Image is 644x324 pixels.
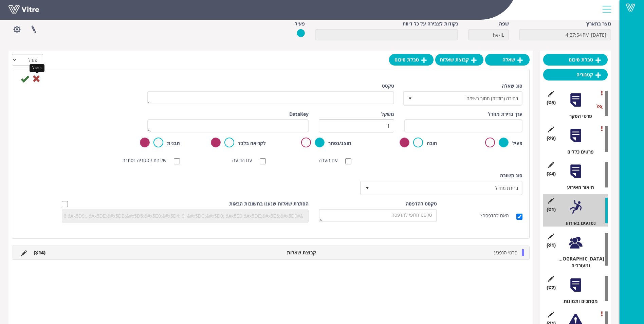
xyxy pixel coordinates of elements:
[548,255,608,269] div: [DEMOGRAPHIC_DATA] ומעורבים
[62,211,305,221] input: &#x5DC;&#x5D3;&#x5D5;&#x5D2;&#x5DE;&#x5D4;: &#x5DC;&#x5D0; &#x5E8;&#x5DC;&#x5D5;&#x5D5;&#x5E0;&#x...
[547,242,556,249] span: (1 )
[389,54,434,66] a: טבלת סיכום
[416,92,522,104] span: בחירה (בודדת) מתוך רשימה
[295,20,305,27] label: פעיל
[516,214,522,220] input: האם להדפסה?
[547,99,556,106] span: (5 )
[229,200,309,207] label: הסתרת שאלות שנענו בתשובות הבאות
[244,249,319,256] li: קבוצת שאלות
[232,157,259,164] label: עם הודעה
[427,140,437,147] label: חובה
[361,182,373,194] span: select
[500,172,522,179] label: סוג תשובה
[502,83,522,89] label: סוג שאלה
[319,157,345,164] label: עם הערה
[488,111,522,118] label: ערך ברירת מחדל
[543,69,608,80] a: קטגוריה
[238,140,266,147] label: לקריאה בלבד
[547,284,556,291] span: (2 )
[122,157,173,164] label: שליחת קטגוריה נסתרת
[547,170,556,177] span: (4 )
[30,249,49,256] li: (14 )
[543,54,608,66] a: טבלת סיכום
[373,182,522,194] span: ברירת מחדל
[435,54,483,66] a: קבוצת שאלות
[328,140,351,147] label: מוצג/נסתר
[548,113,608,120] div: פרטי הסקר
[174,158,180,164] input: שליחת קטגוריה נסתרת
[406,200,437,207] label: טקסט להדפסה
[586,20,611,27] label: נוצר בתאריך
[512,140,522,147] label: פעיל
[480,212,516,219] label: האם להדפסה?
[260,158,266,164] input: עם הודעה
[167,140,180,147] label: תבנית
[345,158,351,164] input: עם הערה
[548,184,608,191] div: תיאור האירוע
[381,111,394,118] label: משקל
[548,220,608,227] div: נפגעים באירוע
[547,206,556,213] span: (1 )
[30,64,44,72] div: ביטול
[382,83,394,89] label: טקסט
[548,298,608,305] div: מסמכים ותמונות
[494,249,517,256] span: פרטי הנפגע
[404,92,416,104] span: select
[289,111,309,118] label: DataKey
[547,135,556,142] span: (9 )
[485,54,530,66] a: שאלה
[297,29,305,37] img: yes
[499,20,509,27] label: שפה
[62,201,68,207] input: Hide question based on answer
[548,148,608,155] div: פרטים כללים
[403,20,458,27] label: נקודות לצבירה על כל דיווח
